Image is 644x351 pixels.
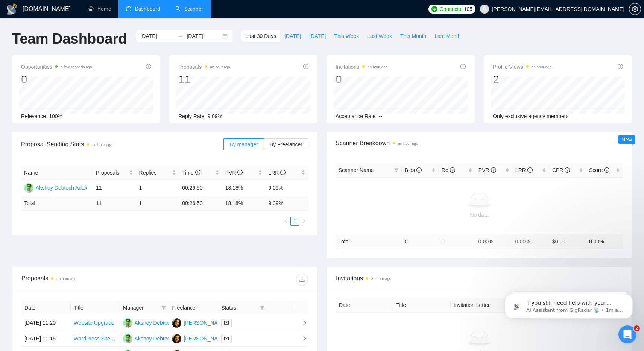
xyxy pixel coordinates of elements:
th: Replies [136,166,179,180]
span: download [296,277,308,283]
th: Date [336,298,393,313]
span: Proposals [96,169,128,177]
span: right [296,320,307,325]
a: ADAkshoy Debtech Adak [123,335,186,341]
div: Akshoy Debtech Adak [135,334,186,343]
div: Akshoy Debtech Adak [36,184,87,192]
span: filter [260,305,264,310]
li: Next Page [299,217,308,226]
td: 9.09% [265,180,308,196]
div: Resolved • 1m ago [8,60,143,68]
td: 0 [439,234,475,249]
td: 0.00 % [475,234,512,249]
strong: You will be notified here and by email [15,102,109,115]
button: This Week [330,30,363,42]
span: info-circle [618,64,623,69]
iframe: Intercom live chat [618,325,636,343]
td: 18.18 % [222,196,266,211]
button: Last Month [430,30,465,42]
td: 1 [136,180,179,196]
span: LRR [268,170,286,176]
span: 2 [634,325,640,331]
a: Website Upgrade [74,320,114,326]
span: right [302,219,306,223]
div: No data [339,211,620,219]
span: Dashboard [135,6,160,12]
span: Re [442,167,455,173]
strong: Ticket ID [8,147,33,153]
time: an hour ago [368,65,387,69]
span: PVR [225,170,243,176]
button: download [296,274,308,286]
span: filter [161,305,166,310]
span: Opportunities [21,62,92,71]
span: dashboard [126,6,131,11]
span: By Freelancer [270,141,302,147]
a: ADAkshoy Debtech Adak [123,319,186,325]
div: 0 [336,72,387,87]
td: Total [336,234,402,249]
td: 11 [93,180,136,196]
td: 0 [402,234,439,249]
span: filter [394,168,399,172]
div: 11 [178,72,230,87]
button: Last 30 Days [241,30,280,42]
span: user [482,6,487,12]
th: Date [21,301,71,315]
th: Title [71,301,120,315]
span: info-circle [450,167,455,173]
span: info-circle [237,170,243,175]
span: info-circle [460,64,466,69]
span: mail [224,321,229,325]
time: an hour ago [532,65,551,69]
span: 105 [464,5,472,13]
span: info-circle [146,64,151,69]
span: Bids [405,167,422,173]
div: Akshoy Debtech Adak [135,319,186,327]
td: 00:26:50 [179,180,222,196]
a: 1 [291,217,299,225]
time: an hour ago [398,141,418,146]
button: right [299,217,308,226]
span: This Month [400,32,426,40]
td: 11 [93,196,136,211]
iframe: Intercom notifications message [494,278,644,331]
th: Freelancer [169,301,218,315]
span: -- [379,113,382,119]
img: Profile image for Dima [63,32,87,56]
span: Status [221,304,257,312]
span: mail [224,336,229,341]
img: upwork-logo.png [431,6,437,12]
button: [DATE] [305,30,330,42]
td: [DATE] 11:20 [21,315,71,331]
span: Profile Views [493,62,551,71]
span: New [621,137,632,143]
span: right [296,336,307,341]
span: filter [258,302,266,313]
span: LRR [515,167,533,173]
img: AD [24,183,33,193]
span: info-circle [416,167,422,173]
div: Proposals [21,274,165,286]
th: Proposals [93,166,136,180]
span: 100% [49,113,62,119]
span: By manager [229,141,258,147]
th: Name [21,166,93,180]
time: an hour ago [56,277,76,281]
span: Manager [123,304,159,312]
span: filter [393,164,400,176]
span: Connects: [440,5,462,13]
span: swap-right [178,33,184,39]
p: [PERSON_NAME][EMAIL_ADDRESS][DOMAIN_NAME] [15,117,126,132]
span: filter [160,302,167,313]
span: CPR [552,167,570,173]
button: This Month [396,30,430,42]
td: 0.00 % [586,234,623,249]
div: Close [132,6,146,20]
time: an hour ago [371,277,391,281]
span: Relevance [21,113,46,119]
th: Manager [120,301,169,315]
span: left [284,219,288,223]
